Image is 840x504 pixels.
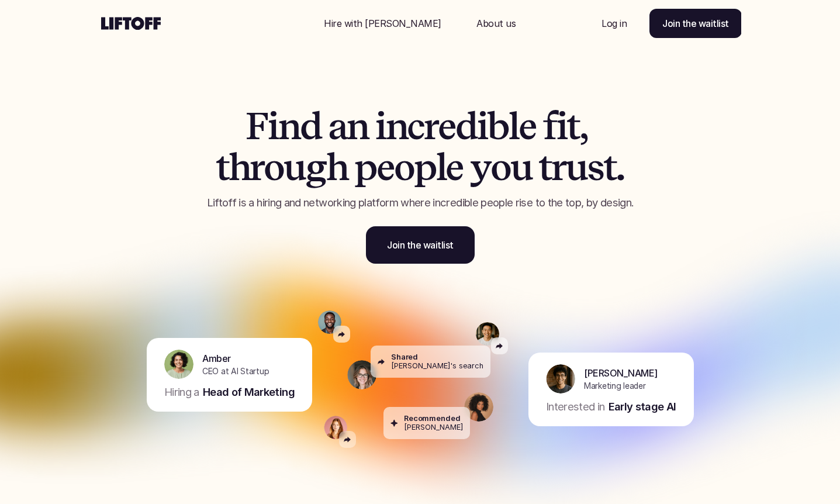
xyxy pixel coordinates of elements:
[391,362,483,371] p: [PERSON_NAME]'s search
[538,147,551,188] span: t
[172,195,669,210] p: Liftoff is a hiring and networking platform where incredible people rise to the top, by design.
[584,366,658,380] p: [PERSON_NAME]
[164,385,199,400] p: Hiring a
[264,147,284,188] span: o
[543,106,556,147] span: f
[462,9,530,37] a: Nav Link
[470,147,490,188] span: y
[376,147,394,188] span: e
[509,106,518,147] span: l
[404,414,461,423] p: Recommended
[326,147,348,188] span: h
[300,106,322,147] span: d
[608,399,676,415] p: Early stage AI
[662,16,729,30] p: Join the waitlist
[518,106,536,147] span: e
[284,147,305,188] span: u
[278,106,300,147] span: n
[305,147,326,188] span: g
[587,9,641,37] a: Nav Link
[436,147,446,188] span: l
[387,238,454,252] p: Join the waitlist
[324,16,441,30] p: Hire with [PERSON_NAME]
[354,147,376,188] span: p
[424,106,438,147] span: r
[477,106,488,147] span: i
[438,106,455,147] span: e
[414,147,436,188] span: p
[579,106,587,147] span: ,
[587,147,603,188] span: s
[455,106,477,147] span: d
[246,106,268,147] span: F
[404,423,463,432] p: [PERSON_NAME]
[250,147,264,188] span: r
[391,353,418,361] p: Shared
[366,226,475,264] a: Join the waitlist
[202,365,269,378] p: CEO at AI Startup
[602,16,627,30] p: Log in
[510,147,532,188] span: u
[328,106,347,147] span: a
[394,147,414,188] span: o
[616,147,624,188] span: .
[556,106,567,147] span: i
[490,147,510,188] span: o
[476,16,516,30] p: About us
[268,106,278,147] span: i
[386,106,407,147] span: n
[649,9,742,38] a: Join the waitlist
[202,351,231,365] p: Amber
[487,106,509,147] span: b
[445,147,463,188] span: e
[216,147,229,188] span: t
[603,147,616,188] span: t
[310,9,455,37] a: Nav Link
[347,106,368,147] span: n
[375,106,386,147] span: i
[202,385,294,400] p: Head of Marketing
[551,147,565,188] span: r
[229,147,250,188] span: h
[407,106,424,147] span: c
[546,399,605,415] p: Interested in
[584,380,646,392] p: Marketing leader
[566,106,579,147] span: t
[565,147,587,188] span: u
